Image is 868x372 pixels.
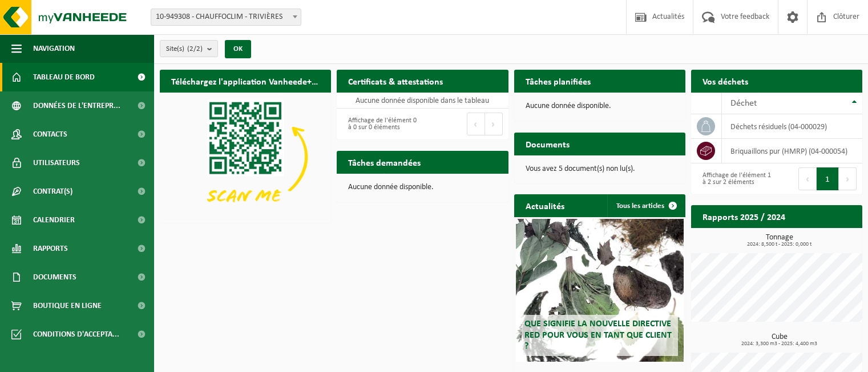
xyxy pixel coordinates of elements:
span: Que signifie la nouvelle directive RED pour vous en tant que client ? [524,319,672,350]
span: 2024: 8,500 t - 2025: 0,000 t [697,242,862,247]
h2: Certificats & attestations [337,70,454,92]
span: 10-949308 - CHAUFFOCLIM - TRIVIÈRES [151,9,301,26]
span: Tableau de bord [33,63,95,91]
div: Affichage de l'élément 0 à 0 sur 0 éléments [342,111,417,137]
span: Site(s) [166,41,203,58]
h2: Tâches demandées [337,151,432,173]
span: Rapports [33,234,68,263]
a: Tous les articles [607,194,684,217]
span: 2024: 3,300 m3 - 2025: 4,400 m3 [697,341,862,347]
h2: Actualités [514,194,576,217]
span: Calendrier [33,206,75,234]
p: Aucune donnée disponible. [526,102,674,110]
td: briquaillons pur (HMRP) (04-000054) [722,139,862,163]
td: déchets résiduels (04-000029) [722,114,862,139]
span: Déchet [730,99,757,108]
h2: Tâches planifiées [514,70,602,92]
h2: Vos déchets [691,70,760,92]
p: Aucune donnée disponible. [348,183,496,191]
span: Données de l'entrepr... [33,91,120,120]
button: 1 [817,167,839,190]
button: Previous [798,167,817,190]
button: Next [485,113,503,135]
span: Conditions d'accepta... [33,320,119,349]
h2: Rapports 2025 / 2024 [691,205,797,227]
span: Navigation [33,34,75,63]
div: Affichage de l'élément 1 à 2 sur 2 éléments [697,166,771,191]
a: Consulter les rapports [763,227,861,250]
button: Next [839,167,857,190]
p: Vous avez 5 document(s) non lu(s). [526,165,674,173]
h2: Documents [514,133,581,155]
span: Contrat(s) [33,177,72,206]
span: Documents [33,263,76,291]
span: Utilisateurs [33,149,80,177]
button: Previous [467,113,485,135]
h3: Cube [697,333,862,347]
h3: Tonnage [697,234,862,247]
h2: Téléchargez l'application Vanheede+ maintenant! [160,70,331,92]
span: Contacts [33,120,67,149]
span: 10-949308 - CHAUFFOCLIM - TRIVIÈRES [151,9,301,25]
button: Site(s)(2/2) [160,40,218,57]
td: Aucune donnée disponible dans le tableau [337,93,508,109]
button: OK [225,40,251,58]
img: Download de VHEPlus App [160,93,331,221]
count: (2/2) [187,45,203,53]
a: Que signifie la nouvelle directive RED pour vous en tant que client ? [516,219,684,362]
span: Boutique en ligne [33,291,102,320]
